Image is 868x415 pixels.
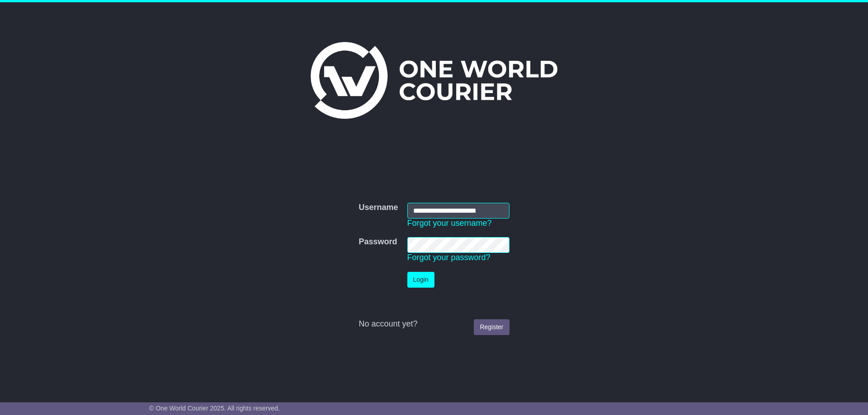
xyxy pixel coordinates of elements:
a: Register [474,319,509,335]
button: Login [407,272,434,288]
div: No account yet? [359,319,509,329]
label: Username [359,203,398,213]
a: Forgot your password? [407,253,491,262]
span: © One World Courier 2025. All rights reserved. [149,405,280,412]
img: One World [311,42,557,119]
label: Password [359,237,397,247]
a: Forgot your username? [407,219,492,228]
